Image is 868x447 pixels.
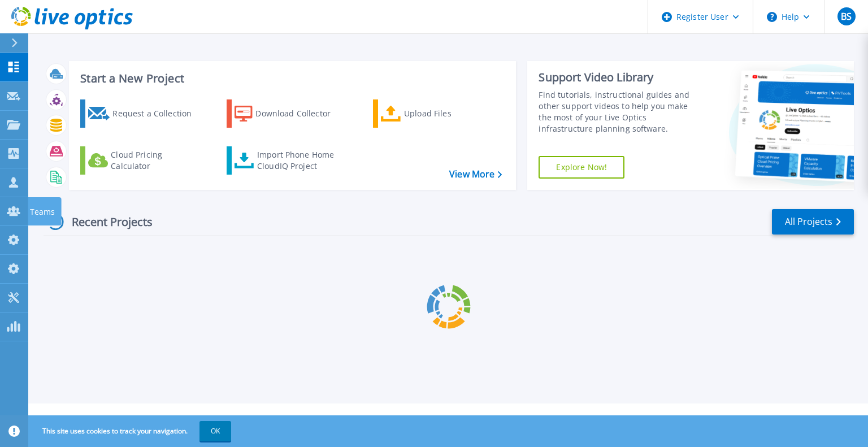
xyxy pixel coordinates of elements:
a: Upload Files [373,99,499,128]
a: Cloud Pricing Calculator [80,146,206,175]
a: Download Collector [227,99,353,128]
div: Download Collector [255,102,346,125]
div: Import Phone Home CloudIQ Project [257,149,345,172]
h3: Start a New Project [80,72,502,85]
span: This site uses cookies to track your navigation. [31,421,231,441]
a: Request a Collection [80,99,206,128]
p: Teams [30,197,55,227]
button: OK [199,421,231,441]
div: Support Video Library [539,70,702,85]
a: Explore Now! [539,156,624,179]
div: Recent Projects [44,208,168,236]
div: Cloud Pricing Calculator [111,149,201,172]
div: Find tutorials, instructional guides and other support videos to help you make the most of your L... [539,89,702,134]
div: Request a Collection [112,102,203,125]
span: BS [841,12,852,21]
a: View More [449,169,502,180]
div: Upload Files [404,102,494,125]
a: All Projects [772,209,854,235]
